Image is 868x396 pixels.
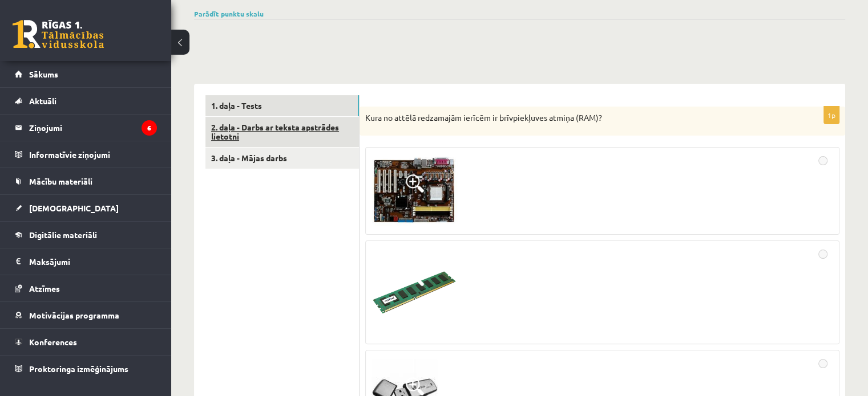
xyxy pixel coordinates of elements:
a: 1. daļa - Tests [205,95,359,116]
span: Konferences [29,337,77,347]
a: Motivācijas programma [15,302,157,328]
a: 2. daļa - Darbs ar teksta apstrādes lietotni [205,117,359,148]
legend: Maksājumi [29,248,157,275]
legend: Ziņojumi [29,115,157,141]
span: Proktoringa izmēģinājums [29,364,128,374]
a: Digitālie materiāli [15,222,157,248]
span: Digitālie materiāli [29,230,97,240]
span: Motivācijas programma [29,310,119,320]
a: Atzīmes [15,275,157,301]
span: Atzīmes [29,283,60,293]
span: Sākums [29,69,58,79]
a: Proktoringa izmēģinājums [15,356,157,382]
span: Aktuāli [29,96,56,106]
p: Kura no attēlā redzamajām ierīcēm ir brīvpiekļuves atmiņa (RAM)? [365,112,782,124]
img: 2.jpg [372,250,457,335]
a: Sākums [15,61,157,87]
img: 1.PNG [372,156,457,226]
a: Mācību materiāli [15,168,157,194]
a: [DEMOGRAPHIC_DATA] [15,195,157,221]
a: Parādīt punktu skalu [194,9,264,18]
a: Informatīvie ziņojumi [15,141,157,168]
a: Rīgas 1. Tālmācības vidusskola [13,20,104,48]
a: Konferences [15,329,157,355]
a: Maksājumi [15,248,157,275]
span: Mācību materiāli [29,176,92,186]
legend: Informatīvie ziņojumi [29,141,157,168]
a: Aktuāli [15,88,157,114]
span: [DEMOGRAPHIC_DATA] [29,203,119,213]
p: 1p [823,106,839,124]
a: 3. daļa - Mājas darbs [205,148,359,169]
i: 6 [142,120,157,136]
a: Ziņojumi6 [15,115,157,141]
